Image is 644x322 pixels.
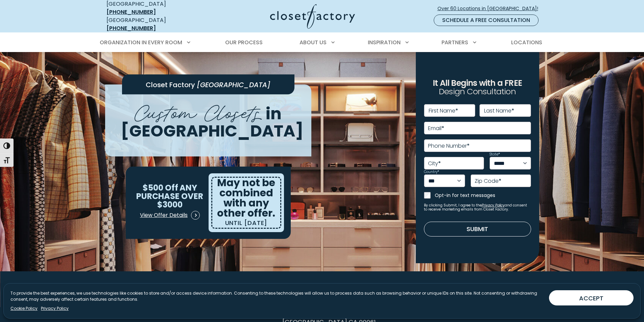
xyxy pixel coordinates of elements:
[511,39,542,46] span: Locations
[225,218,268,228] p: UNTIL [DATE]
[482,203,505,208] a: Privacy Policy
[428,126,444,131] label: Email
[225,39,263,46] span: Our Process
[484,108,514,114] label: Last Name
[428,143,470,149] label: Phone Number
[135,95,262,126] span: Custom Closets
[41,305,69,312] a: Privacy Policy
[549,290,634,305] button: ACCEPT
[10,305,38,312] a: Cookie Policy
[140,211,188,219] span: View Offer Details
[121,102,304,142] span: in [GEOGRAPHIC_DATA]
[143,182,178,193] span: $500 Off
[136,182,203,210] span: ANY PURCHASE OVER $3000
[140,208,200,222] a: View Offer Details
[475,178,501,184] label: Zip Code
[146,80,195,90] span: Closet Factory
[106,8,156,16] a: [PHONE_NUMBER]
[95,33,549,52] nav: Primary Menu
[217,175,275,220] span: May not be combined with any other offer.
[490,153,500,156] label: State
[100,39,182,46] span: Organization in Every Room
[428,161,441,166] label: City
[424,203,531,212] small: By clicking Submit, I agree to the and consent to receive marketing emails from Closet Factory.
[424,222,531,237] button: Submit
[437,5,544,12] span: Over 60 Locations in [GEOGRAPHIC_DATA]!
[429,108,458,114] label: First Name
[106,16,205,32] div: [GEOGRAPHIC_DATA]
[435,192,531,199] label: Opt-in for text messages
[270,4,355,29] img: Closet Factory Logo
[300,39,327,46] span: About Us
[197,80,270,90] span: [GEOGRAPHIC_DATA]
[434,15,539,26] a: Schedule a Free Consultation
[442,39,468,46] span: Partners
[10,290,544,302] p: To provide the best experiences, we use technologies like cookies to store and/or access device i...
[106,24,156,32] a: [PHONE_NUMBER]
[439,86,516,97] span: Design Consultation
[433,77,522,89] span: It All Begins with a FREE
[437,3,544,15] a: Over 60 Locations in [GEOGRAPHIC_DATA]!
[424,170,439,174] label: Country
[368,39,401,46] span: Inspiration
